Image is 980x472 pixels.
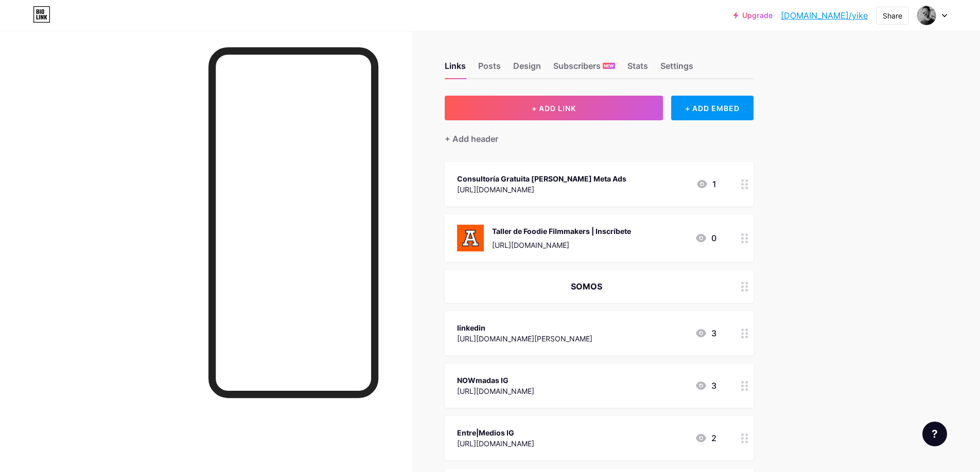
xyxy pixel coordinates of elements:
[457,280,716,293] div: SOMOS
[781,9,868,22] a: [DOMAIN_NAME]/yike
[457,427,534,438] div: Entre|Medios IG
[660,60,693,78] div: Settings
[733,11,773,20] a: Upgrade
[695,379,716,392] div: 3
[604,63,614,69] span: NEW
[492,226,631,237] div: Taller de Foodie Filmmakers | Inscríbete
[457,386,534,396] div: [URL][DOMAIN_NAME]
[695,232,716,244] div: 0
[627,60,648,78] div: Stats
[457,322,592,333] div: linkedin
[513,60,541,78] div: Design
[696,178,716,190] div: 1
[457,173,626,184] div: Consultoría Gratuita [PERSON_NAME] Meta Ads
[445,96,663,120] button: + ADD LINK
[532,104,576,113] span: + ADD LINK
[457,375,534,386] div: NOWmadas IG
[553,60,615,78] div: Subscribers
[671,96,753,120] div: + ADD EMBED
[492,240,631,250] div: [URL][DOMAIN_NAME]
[478,60,501,78] div: Posts
[457,225,484,251] img: Taller de Foodie Filmmakers | Inscríbete
[695,327,716,339] div: 3
[917,6,936,25] img: Luis Enrique Villarroel Morales
[445,133,498,145] div: + Add header
[695,432,716,444] div: 2
[457,438,534,449] div: [URL][DOMAIN_NAME]
[457,184,626,195] div: [URL][DOMAIN_NAME]
[457,333,592,344] div: [URL][DOMAIN_NAME][PERSON_NAME]
[883,10,902,21] div: Share
[445,60,466,78] div: Links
